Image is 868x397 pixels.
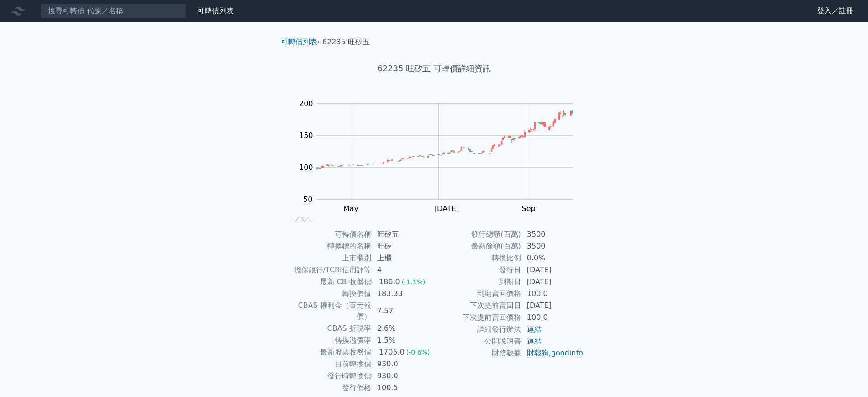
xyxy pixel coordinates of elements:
[295,99,587,232] g: Chart
[284,382,372,394] td: 發行價格
[377,347,406,358] div: 1705.0
[372,382,434,394] td: 100.5
[372,323,434,334] td: 2.6%
[521,264,584,276] td: [DATE]
[372,240,434,252] td: 旺矽
[434,335,521,347] td: 公開說明書
[434,312,521,323] td: 下次提前賣回價格
[284,346,372,358] td: 最新股票收盤價
[434,276,521,288] td: 到期日
[434,228,521,240] td: 發行總額(百萬)
[521,276,584,288] td: [DATE]
[281,37,320,48] li: ›
[284,228,372,240] td: 可轉債名稱
[434,252,521,264] td: 轉換比例
[551,349,583,357] a: goodinfo
[284,358,372,370] td: 目前轉換價
[521,228,584,240] td: 3500
[521,240,584,252] td: 3500
[527,325,542,333] a: 連結
[372,252,434,264] td: 上櫃
[402,278,426,286] span: (-1.1%)
[527,349,549,357] a: 財報狗
[406,349,430,356] span: (-0.6%)
[372,370,434,382] td: 930.0
[284,370,372,382] td: 發行時轉換價
[372,300,434,323] td: 7.57
[316,110,573,170] g: Series
[197,6,234,15] a: 可轉債列表
[527,337,542,345] a: 連結
[434,347,521,359] td: 財務數據
[372,264,434,276] td: 4
[284,334,372,346] td: 轉換溢價率
[281,37,317,46] a: 可轉債列表
[372,228,434,240] td: 旺矽五
[299,99,313,108] tspan: 200
[434,288,521,300] td: 到期賣回價格
[810,4,861,18] a: 登入／註冊
[284,300,372,323] td: CBAS 權利金（百元報價）
[434,204,459,213] tspan: [DATE]
[284,323,372,334] td: CBAS 折現率
[284,276,372,288] td: 最新 CB 收盤價
[372,334,434,346] td: 1.5%
[284,264,372,276] td: 擔保銀行/TCRI信用評等
[521,312,584,323] td: 100.0
[322,37,370,48] li: 62235 旺矽五
[522,204,536,213] tspan: Sep
[521,252,584,264] td: 0.0%
[299,163,313,172] tspan: 100
[284,252,372,264] td: 上市櫃別
[284,288,372,300] td: 轉換價值
[521,300,584,312] td: [DATE]
[343,204,358,213] tspan: May
[434,240,521,252] td: 最新餘額(百萬)
[521,347,584,359] td: ,
[299,131,313,140] tspan: 150
[372,358,434,370] td: 930.0
[274,62,595,75] h1: 62235 旺矽五 可轉債詳細資訊
[434,323,521,335] td: 詳細發行辦法
[372,288,434,300] td: 183.33
[303,195,312,204] tspan: 50
[434,264,521,276] td: 發行日
[40,3,186,19] input: 搜尋可轉債 代號／名稱
[377,276,402,287] div: 186.0
[521,288,584,300] td: 100.0
[434,300,521,312] td: 下次提前賣回日
[284,240,372,252] td: 轉換標的名稱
